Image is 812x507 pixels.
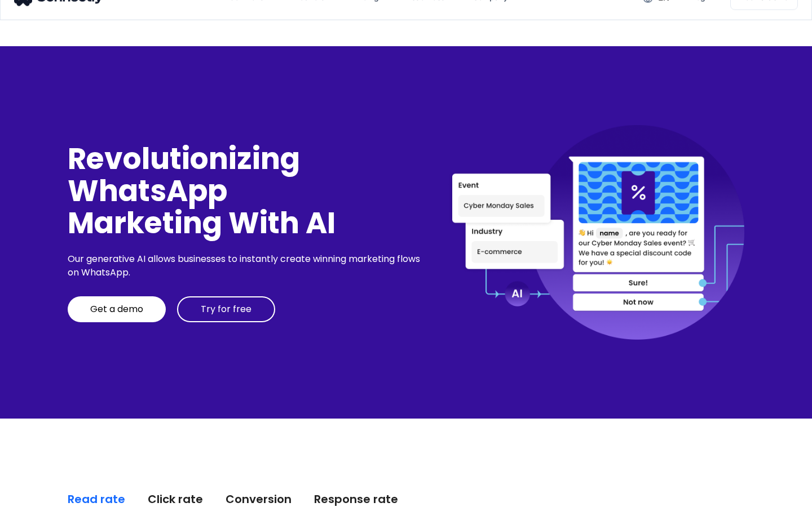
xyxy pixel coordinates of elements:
div: Read rate [68,491,125,507]
div: Click rate [148,491,203,507]
a: Get a demo [68,296,166,322]
a: Try for free [177,296,275,322]
div: Conversion [226,491,292,507]
aside: Language selected: English [11,487,68,503]
div: Our generative AI allows businesses to instantly create winning marketing flows on WhatsApp. [68,252,424,279]
div: Revolutionizing WhatsApp Marketing With AI [68,143,424,239]
div: Response rate [314,491,398,507]
div: Try for free [201,304,251,315]
ul: Language list [23,487,68,503]
div: Get a demo [90,304,143,315]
